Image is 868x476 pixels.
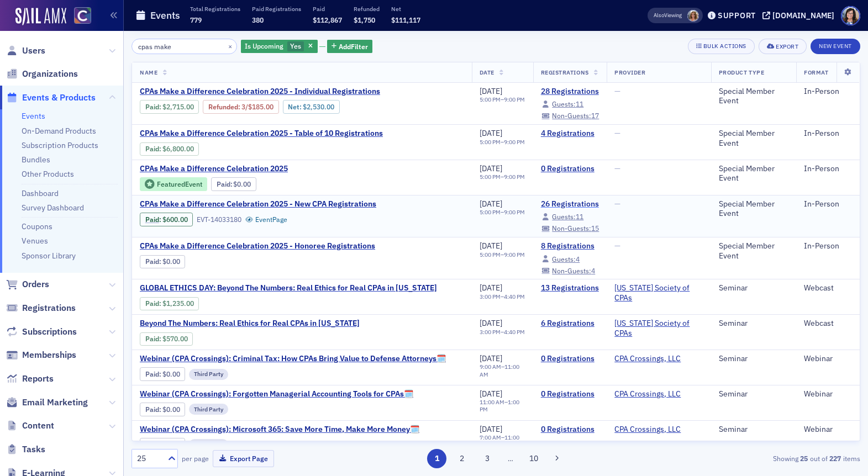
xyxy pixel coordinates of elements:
[197,215,241,224] div: EVT-14033180
[718,10,756,20] div: Support
[480,398,504,406] time: 11:00 AM
[480,163,502,173] span: [DATE]
[614,283,703,303] span: Colorado Society of CPAs
[504,208,525,216] time: 9:00 PM
[804,319,852,329] div: Webcast
[22,443,45,456] span: Tasks
[140,87,380,97] span: CPAs Make a Difference Celebration 2025 - Individual Registrations
[22,396,88,409] span: Email Marketing
[140,332,193,346] div: Paid: 6 - $57000
[22,111,45,121] a: Events
[140,438,185,451] div: Paid: 0 - $0
[654,12,682,19] span: Viewing
[140,199,376,209] a: CPAs Make a Difference Celebration 2025 - New CPA Registrations
[719,68,764,76] span: Product Type
[480,208,501,216] time: 5:00 PM
[480,96,501,103] time: 5:00 PM
[480,293,525,300] div: –
[140,164,325,174] span: CPAs Make a Difference Celebration 2025
[162,370,180,378] span: $0.00
[74,7,91,24] img: SailAMX
[804,354,852,364] div: Webinar
[145,215,159,224] a: Paid
[719,129,789,148] div: Special Member Event
[217,180,230,188] a: Paid
[759,39,807,54] button: Export
[140,177,207,191] div: Featured Event
[811,39,860,54] button: New Event
[477,449,497,468] button: 3
[140,389,413,399] span: Webinar (CPA Crossings): Forgotten Managerial Accounting Tools for CPAs🗓️
[524,449,543,468] button: 10
[480,328,501,336] time: 3:00 PM
[162,441,180,449] span: $0.00
[614,199,620,209] span: —
[480,329,525,336] div: –
[22,221,52,231] a: Coupons
[22,155,50,165] a: Bundles
[614,425,681,435] a: CPA Crossings, LLC
[22,92,96,104] span: Events & Products
[252,15,264,24] span: 380
[22,373,54,385] span: Reports
[719,283,789,293] div: Seminar
[245,215,287,224] a: EventPage
[480,399,525,413] div: –
[339,41,368,51] span: Add Filter
[480,398,519,413] time: 1:00 PM
[327,40,372,54] button: AddFilter
[541,129,599,139] a: 4 Registrations
[145,335,162,343] span: :
[6,349,76,361] a: Memberships
[140,367,185,380] div: Paid: 0 - $0
[208,103,241,111] span: :
[804,389,852,399] div: Webinar
[162,257,180,266] span: $0.00
[140,354,446,364] a: Webinar (CPA Crossings): Criminal Tax: How CPAs Bring Value to Defense Attorneys🗓️
[654,12,664,19] div: Also
[614,319,703,338] span: Colorado Society of CPAs
[354,5,380,13] p: Refunded
[687,10,699,22] span: Cheryl Moss
[480,293,501,300] time: 3:00 PM
[480,318,502,328] span: [DATE]
[804,241,852,251] div: In-Person
[614,163,620,173] span: —
[541,225,599,232] a: Non-Guests:15
[772,10,834,20] div: [DOMAIN_NAME]
[719,241,789,261] div: Special Member Event
[719,319,789,329] div: Seminar
[140,425,419,435] a: Webinar (CPA Crossings): Microsoft 365: Save More Time, Make More Money🗓️
[480,241,502,251] span: [DATE]
[552,111,591,120] span: Non-Guests:
[552,214,583,220] div: 11
[22,420,54,432] span: Content
[140,129,383,139] a: CPAs Make a Difference Celebration 2025 - Table of 10 Registrations
[804,164,852,174] div: In-Person
[140,241,375,251] a: CPAs Make a Difference Celebration 2025 - Honoree Registrations
[541,389,599,399] a: 0 Registrations
[145,405,162,414] span: :
[313,5,342,13] p: Paid
[145,103,159,111] a: Paid
[480,173,525,181] div: –
[22,349,76,361] span: Memberships
[552,266,591,275] span: Non-Guests:
[145,145,159,153] a: Paid
[211,177,256,191] div: Paid: 0 - $0
[189,404,228,415] div: Third Party
[15,8,66,25] img: SailAMX
[140,164,351,174] a: CPAs Make a Difference Celebration 2025
[145,299,159,308] a: Paid
[6,92,96,104] a: Events & Products
[208,103,238,111] a: Refunded
[137,453,161,464] div: 25
[22,326,77,338] span: Subscriptions
[391,15,420,24] span: $111,117
[688,39,755,54] button: Bulk Actions
[162,215,188,224] span: $600.00
[140,87,434,97] a: CPAs Make a Difference Celebration 2025 - Individual Registrations
[719,199,789,219] div: Special Member Event
[503,453,518,463] span: …
[182,453,209,463] label: per page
